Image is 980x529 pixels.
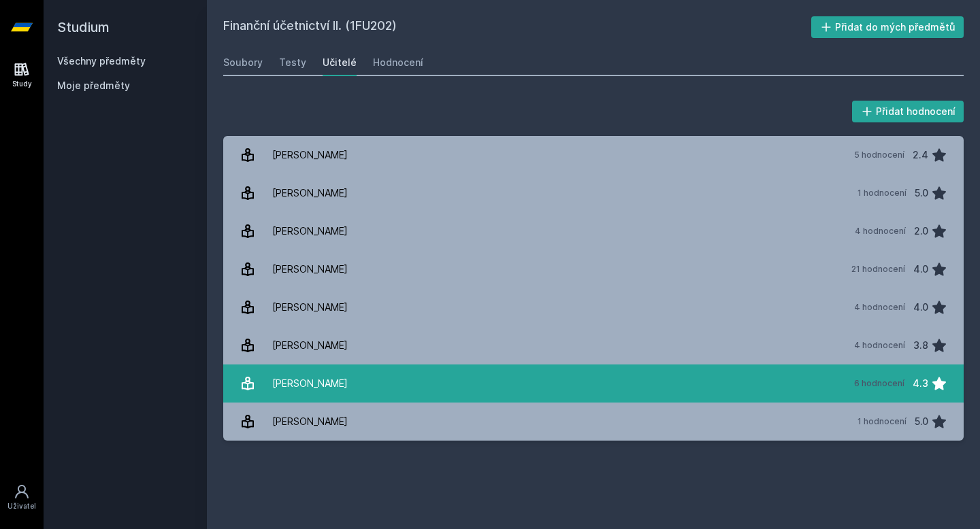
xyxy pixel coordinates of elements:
a: [PERSON_NAME] 5 hodnocení 2.4 [223,136,964,174]
div: 1 hodnocení [857,188,906,199]
a: [PERSON_NAME] 4 hodnocení 2.0 [223,212,964,250]
div: [PERSON_NAME] [272,332,348,359]
a: [PERSON_NAME] 21 hodnocení 4.0 [223,250,964,288]
a: [PERSON_NAME] 1 hodnocení 5.0 [223,403,964,441]
div: Učitelé [323,56,357,69]
button: Přidat hodnocení [852,101,964,122]
div: Study [12,79,32,89]
div: 4 hodnocení [854,340,905,351]
div: [PERSON_NAME] [272,370,348,397]
div: 1 hodnocení [857,416,906,427]
div: 5 hodnocení [854,150,904,160]
a: [PERSON_NAME] 4 hodnocení 4.0 [223,288,964,326]
div: [PERSON_NAME] [272,218,348,245]
a: Učitelé [323,49,357,76]
div: [PERSON_NAME] [272,180,348,207]
div: Uživatel [7,501,36,511]
div: [PERSON_NAME] [272,294,348,321]
a: [PERSON_NAME] 6 hodnocení 4.3 [223,364,964,403]
a: Study [3,54,41,96]
div: 4.0 [913,256,928,283]
div: 6 hodnocení [854,378,904,389]
div: 21 hodnocení [851,264,905,275]
div: 4.3 [913,370,928,397]
div: Hodnocení [373,56,423,69]
div: 5.0 [915,180,928,207]
div: 4 hodnocení [855,226,906,237]
div: Soubory [223,56,263,69]
div: [PERSON_NAME] [272,141,348,169]
div: 2.4 [913,141,928,169]
h2: Finanční účetnictví II. (1FU202) [223,16,811,38]
div: 3.8 [913,332,928,359]
a: [PERSON_NAME] 1 hodnocení 5.0 [223,174,964,212]
div: 5.0 [915,408,928,435]
a: Hodnocení [373,49,423,76]
div: Testy [279,56,306,69]
button: Přidat do mých předmětů [811,16,964,38]
div: 4.0 [913,294,928,321]
div: [PERSON_NAME] [272,256,348,283]
a: Soubory [223,49,263,76]
a: Všechny předměty [57,55,146,67]
a: Uživatel [3,477,41,518]
span: Moje předměty [57,79,130,92]
div: [PERSON_NAME] [272,408,348,435]
div: 2.0 [914,218,928,245]
a: Testy [279,49,306,76]
div: 4 hodnocení [854,302,905,313]
a: [PERSON_NAME] 4 hodnocení 3.8 [223,326,964,364]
